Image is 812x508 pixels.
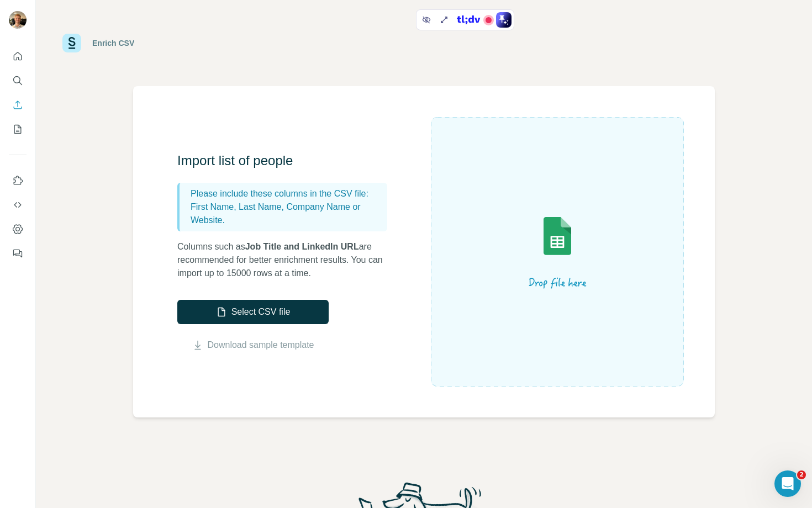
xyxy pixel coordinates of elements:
[9,171,27,190] button: Use Surfe on LinkedIn
[177,338,329,352] button: Download sample template
[177,300,329,324] button: Select CSV file
[62,34,81,52] img: Surfe Logo
[797,470,806,479] span: 2
[9,71,27,91] button: Search
[191,187,383,200] p: Please include these columns in the CSV file:
[9,195,27,215] button: Use Surfe API
[9,46,27,66] button: Quick start
[9,244,27,263] button: Feedback
[177,152,398,170] h3: Import list of people
[774,470,801,497] iframe: Intercom live chat
[9,219,27,239] button: Dashboard
[9,11,27,29] img: Avatar
[245,242,359,251] span: Job Title and LinkedIn URL
[458,186,657,318] img: Surfe Illustration - Drop file here or select below
[191,200,383,227] p: First Name, Last Name, Company Name or Website.
[9,95,27,115] button: Enrich CSV
[177,240,398,280] p: Columns such as are recommended for better enrichment results. You can import up to 15000 rows at...
[92,38,134,49] div: Enrich CSV
[9,119,27,139] button: My lists
[208,338,314,352] a: Download sample template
